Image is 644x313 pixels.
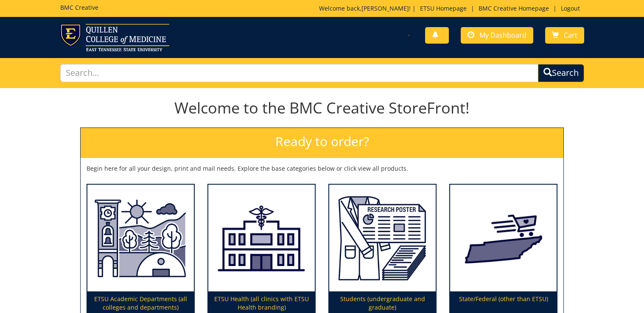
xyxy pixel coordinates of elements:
[319,4,584,13] p: Welcome back, ! | | |
[87,164,557,173] p: Begin here for all your design, print and mail needs. Explore the base categories below or click ...
[81,128,563,158] h2: Ready to order?
[87,185,194,292] img: ETSU Academic Departments (all colleges and departments)
[60,4,98,11] h5: BMC Creative
[474,4,553,12] a: BMC Creative Homepage
[80,100,564,116] h1: Welcome to the BMC Creative StoreFront!
[479,30,526,40] span: My Dashboard
[538,64,584,82] button: Search
[361,4,409,12] a: [PERSON_NAME]
[545,27,584,44] a: Cart
[329,185,436,292] img: Students (undergraduate and graduate)
[450,185,557,292] img: State/Federal (other than ETSU)
[564,30,577,40] span: Cart
[60,64,538,82] input: Search...
[208,185,315,292] img: ETSU Health (all clinics with ETSU Health branding)
[461,27,533,44] a: My Dashboard
[557,4,584,12] a: Logout
[416,4,471,12] a: ETSU Homepage
[60,24,169,51] img: ETSU logo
